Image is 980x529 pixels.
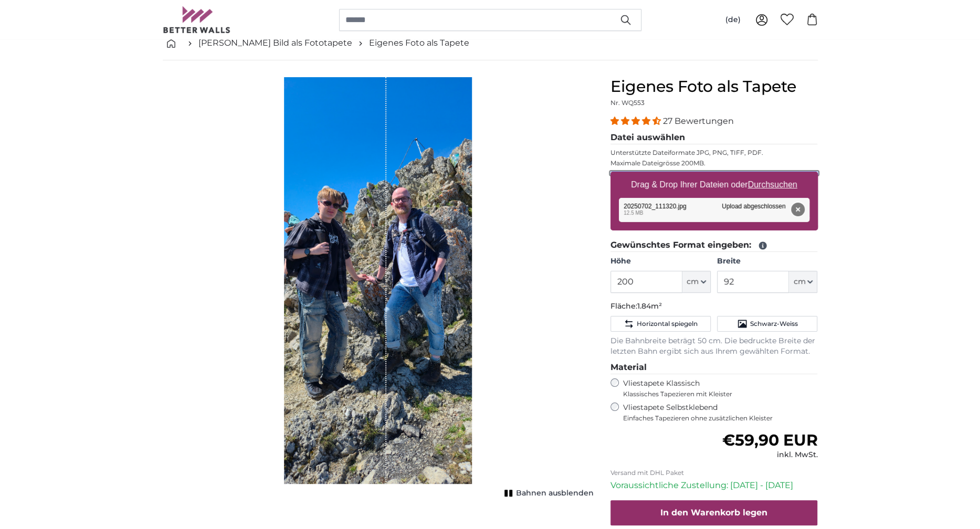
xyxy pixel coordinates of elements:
[610,159,818,167] p: Maximale Dateigrösse 200MB.
[163,26,818,60] nav: breadcrumbs
[610,149,818,157] p: Unterstützte Dateiformate JPG, PNG, TIFF, PDF.
[636,320,697,328] span: Horizontal spiegeln
[610,316,711,332] button: Horizontal spiegeln
[623,390,809,398] span: Klassisches Tapezieren mit Kleister
[610,500,818,525] button: In den Warenkorb legen
[610,239,818,252] legend: Gewünschtes Format eingeben:
[610,131,818,144] legend: Datei auswählen
[610,256,711,267] label: Höhe
[663,116,734,126] span: 27 Bewertungen
[501,486,594,501] button: Bahnen ausblenden
[610,336,818,357] p: Die Bahnbreite beträgt 50 cm. Die bedruckte Breite der letzten Bahn ergibt sich aus Ihrem gewählt...
[610,301,818,312] p: Fläche:
[717,10,749,29] button: (de)
[610,99,645,107] span: Nr. WQ553
[747,180,797,189] u: Durchsuchen
[610,361,818,374] legend: Material
[623,378,809,398] label: Vliestapete Klassisch
[722,450,817,460] div: inkl. MwSt.
[198,37,352,49] a: [PERSON_NAME] Bild als Fototapete
[623,403,818,422] label: Vliestapete Selbstklebend
[789,271,817,293] button: cm
[682,271,711,293] button: cm
[660,507,767,517] span: In den Warenkorb legen
[717,256,817,267] label: Breite
[687,277,699,287] span: cm
[717,316,817,332] button: Schwarz-Weiss
[627,174,802,195] label: Drag & Drop Ihrer Dateien oder
[516,488,594,499] span: Bahnen ausblenden
[623,414,818,422] span: Einfaches Tapezieren ohne zusätzlichen Kleister
[793,277,805,287] span: cm
[722,430,817,450] span: €59,90 EUR
[750,320,797,328] span: Schwarz-Weiss
[610,469,818,477] p: Versand mit DHL Paket
[637,301,662,311] span: 1.84m²
[610,479,818,492] p: Voraussichtliche Zustellung: [DATE] - [DATE]
[610,77,818,96] h1: Eigenes Foto als Tapete
[163,6,231,33] img: Betterwalls
[610,116,663,126] span: 4.41 stars
[163,77,594,497] div: 1 of 1
[369,37,469,49] a: Eigenes Foto als Tapete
